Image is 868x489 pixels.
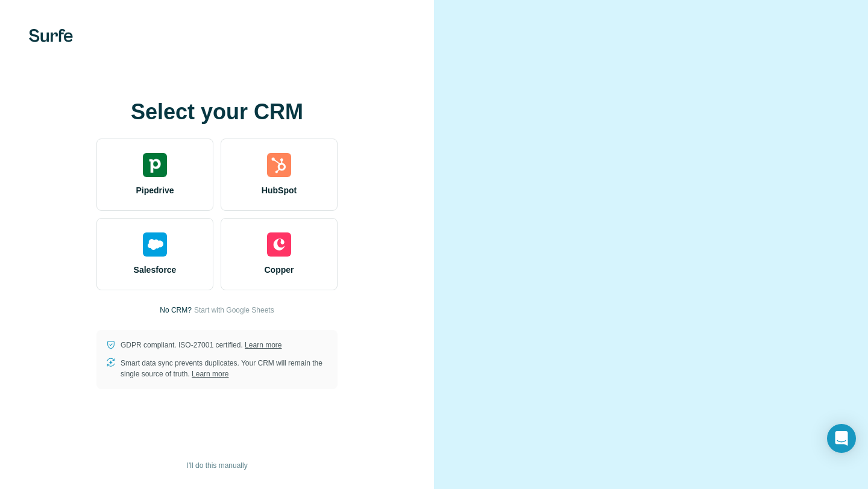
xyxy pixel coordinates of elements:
[143,153,167,177] img: pipedrive's logo
[121,340,281,350] p: GDPR compliant. ISO-27001 certified.
[265,264,294,276] span: Copper
[143,232,167,257] img: salesforce's logo
[262,184,297,196] span: HubSpot
[827,424,856,453] div: Open Intercom Messenger
[245,341,281,349] a: Learn more
[160,305,192,316] p: No CRM?
[194,305,274,316] button: Start with Google Sheets
[267,232,291,257] img: copper's logo
[267,153,291,177] img: hubspot's logo
[121,358,328,379] p: Smart data sync prevents duplicates. Your CRM will remain the single source of truth.
[192,370,228,378] a: Learn more
[134,264,177,276] span: Salesforce
[29,29,73,42] img: Surfe's logo
[178,456,256,475] button: I’ll do this manually
[186,460,247,471] span: I’ll do this manually
[136,184,174,196] span: Pipedrive
[96,100,338,124] h1: Select your CRM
